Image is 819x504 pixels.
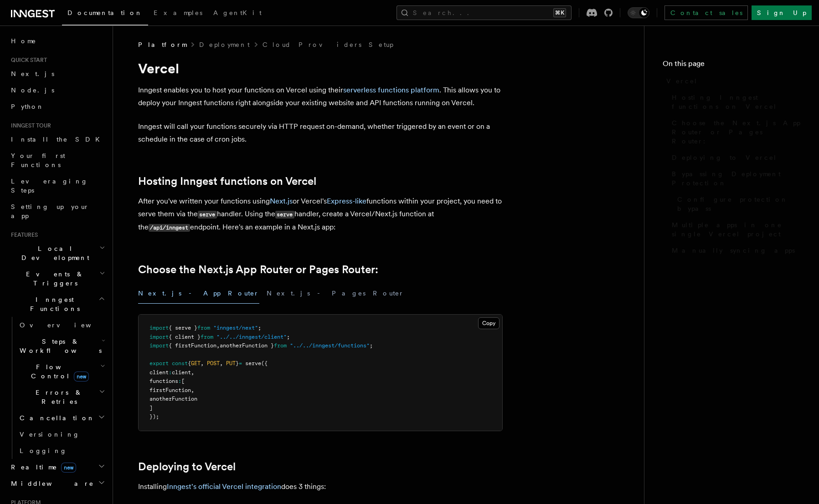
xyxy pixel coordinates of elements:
button: Copy [478,317,500,329]
span: Inngest tour [7,122,51,129]
span: , [201,360,204,367]
span: Multiple apps in one single Vercel project [672,220,801,239]
a: AgentKit [208,3,267,25]
span: Hosting Inngest functions on Vercel [672,93,801,111]
span: Inngest Functions [7,295,98,313]
span: firstFunction [149,387,191,393]
span: POST [207,360,220,367]
p: Inngest enables you to host your functions on Vercel using their . This allows you to deploy your... [138,84,503,109]
span: ; [287,334,290,340]
span: , [220,360,223,367]
a: Contact sales [664,5,748,20]
span: Documentation [67,9,143,16]
a: Bypassing Deployment Protection [668,166,801,191]
a: Setting up your app [7,199,107,224]
button: Realtimenew [7,459,107,475]
span: Cancellation [16,413,95,423]
span: from [201,334,213,340]
span: Leveraging Steps [11,178,88,194]
button: Inngest Functions [7,291,107,317]
button: Events & Triggers [7,266,107,291]
span: Versioning [20,431,80,438]
a: Next.js [270,197,293,205]
button: Search...⌘K [397,5,572,20]
kbd: ⌘K [553,8,566,17]
span: Configure protection bypass [677,195,801,213]
span: Errors & Retries [16,388,99,406]
span: Choose the Next.js App Router or Pages Router: [672,118,801,146]
span: Logging [20,447,67,454]
a: Home [7,33,107,49]
span: from [197,325,210,331]
span: ; [258,325,261,331]
span: , [216,342,220,349]
p: Inngest will call your functions securely via HTTP request on-demand, whether triggered by an eve... [138,120,503,146]
span: Flow Control [16,362,100,381]
div: Inngest Functions [7,317,107,459]
a: Inngest's official Vercel integration [167,482,281,491]
span: Home [11,36,36,46]
span: "inngest/next" [213,325,258,331]
a: Deploying to Vercel [668,149,801,166]
span: Events & Triggers [7,270,99,288]
span: } [236,360,239,367]
span: const [172,360,188,367]
a: Choose the Next.js App Router or Pages Router: [138,263,378,276]
button: Local Development [7,240,107,266]
span: Next.js [11,70,54,77]
a: Next.js [7,66,107,82]
span: functions [149,378,178,384]
span: [ [181,378,185,384]
h4: On this page [663,58,801,73]
button: Errors & Retries [16,384,107,410]
span: serve [245,360,261,367]
button: Toggle dark mode [628,7,649,18]
span: Middleware [7,479,94,488]
span: Examples [154,9,202,16]
span: new [74,372,89,382]
span: PUT [226,360,236,367]
a: Express-like [327,197,366,205]
a: Hosting Inngest functions on Vercel [668,89,801,115]
span: import [149,334,169,340]
span: : [169,369,172,376]
a: Logging [16,443,107,459]
a: Cloud Providers Setup [263,40,393,49]
span: Bypassing Deployment Protection [672,169,801,188]
button: Cancellation [16,410,107,426]
span: new [61,463,76,473]
span: client [172,369,191,376]
span: = [239,360,242,367]
span: Your first Functions [11,152,65,168]
a: Deploying to Vercel [138,460,236,473]
a: Overview [16,317,107,333]
span: { [188,360,191,367]
a: Manually syncing apps [668,242,801,259]
h1: Vercel [138,60,503,76]
span: GET [191,360,201,367]
span: Overview [20,321,113,329]
a: serverless functions platform [343,86,439,94]
span: export [149,360,169,367]
span: Quick start [7,56,47,64]
button: Steps & Workflows [16,333,107,359]
span: { client } [169,334,201,340]
a: Hosting Inngest functions on Vercel [138,175,316,188]
span: : [178,378,181,384]
span: }); [149,413,159,420]
span: import [149,342,169,349]
a: Multiple apps in one single Vercel project [668,217,801,242]
span: Setting up your app [11,203,89,219]
span: Manually syncing apps [672,246,795,255]
span: Vercel [666,76,698,86]
span: from [274,342,287,349]
code: serve [198,211,217,219]
button: Middleware [7,475,107,492]
code: /api/inngest [149,224,190,232]
span: import [149,325,169,331]
a: Your first Functions [7,148,107,173]
a: Vercel [663,73,801,89]
span: ] [149,405,153,411]
span: client [149,369,169,376]
a: Versioning [16,426,107,443]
